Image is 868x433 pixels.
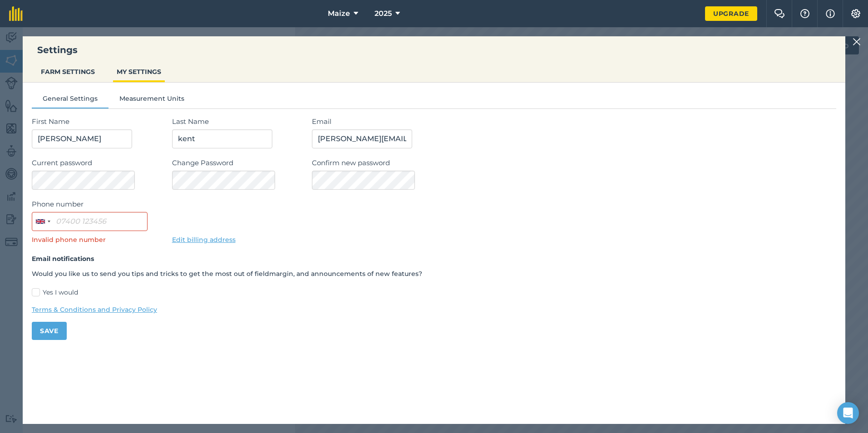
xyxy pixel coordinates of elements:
[172,236,236,244] a: Edit billing address
[32,157,163,168] label: Current password
[312,157,836,168] label: Confirm new password
[853,36,861,47] img: svg+xml;base64,PHN2ZyB4bWxucz0iaHR0cDovL3d3dy53My5vcmcvMjAwMC9zdmciIHdpZHRoPSIyMiIgaGVpZ2h0PSIzMC...
[32,93,108,107] button: General Settings
[9,6,23,21] img: fieldmargin Logo
[32,305,836,315] a: Terms & Conditions and Privacy Policy
[375,8,392,19] span: 2025
[172,157,303,168] label: Change Password
[37,63,99,80] button: FARM SETTINGS
[108,93,195,107] button: Measurement Units
[799,9,810,18] img: A question mark icon
[328,8,350,19] span: Maize
[32,116,163,127] label: First Name
[32,254,836,264] h4: Email notifications
[23,44,845,56] h3: Settings
[837,402,859,424] div: Open Intercom Messenger
[850,9,861,18] img: A cog icon
[32,235,163,245] p: Invalid phone number
[312,116,836,127] label: Email
[826,8,835,19] img: svg+xml;base64,PHN2ZyB4bWxucz0iaHR0cDovL3d3dy53My5vcmcvMjAwMC9zdmciIHdpZHRoPSIxNyIgaGVpZ2h0PSIxNy...
[774,9,785,18] img: Two speech bubbles overlapping with the left bubble in the forefront
[172,116,303,127] label: Last Name
[32,212,53,231] button: Selected country
[113,63,165,80] button: MY SETTINGS
[32,199,163,210] label: Phone number
[32,212,148,231] input: 07400 123456
[32,288,836,297] label: Yes I would
[32,322,67,340] button: Save
[705,6,757,21] a: Upgrade
[32,269,836,279] p: Would you like us to send you tips and tricks to get the most out of fieldmargin, and announcemen...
